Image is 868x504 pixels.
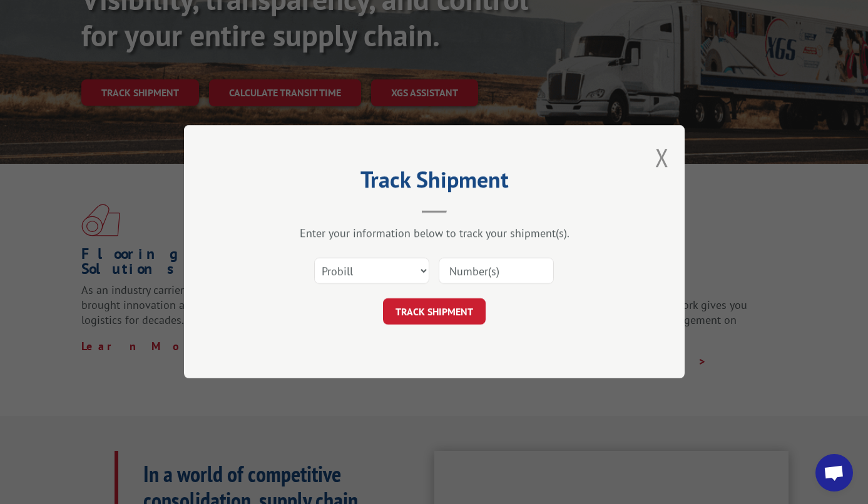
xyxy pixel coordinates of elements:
button: Close modal [655,141,669,174]
input: Number(s) [439,258,554,285]
button: TRACK SHIPMENT [383,299,486,325]
div: Enter your information below to track your shipment(s). [247,226,622,241]
h2: Track Shipment [247,171,622,194]
a: Open chat [815,454,853,491]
